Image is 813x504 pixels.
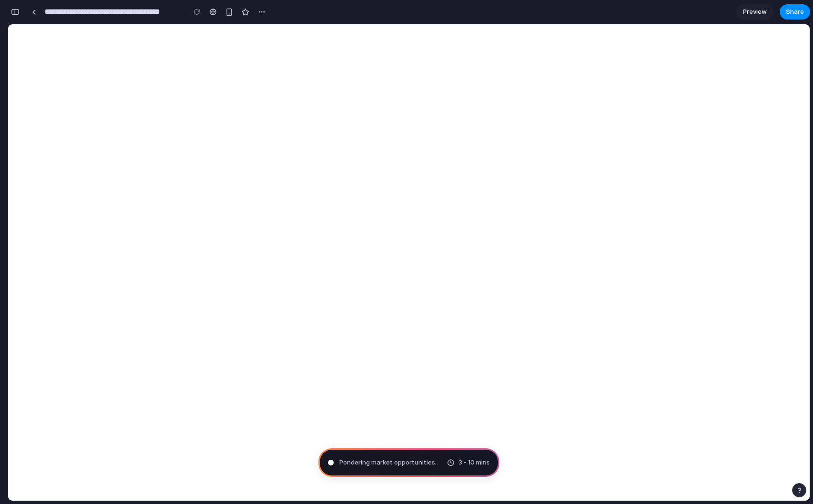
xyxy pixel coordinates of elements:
span: Share [786,7,804,17]
span: 3 - 10 mins [458,458,490,467]
span: Preview [743,7,767,17]
span: Pondering market opportunities .. [339,458,438,467]
button: Share [780,4,810,20]
a: Preview [736,4,774,20]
